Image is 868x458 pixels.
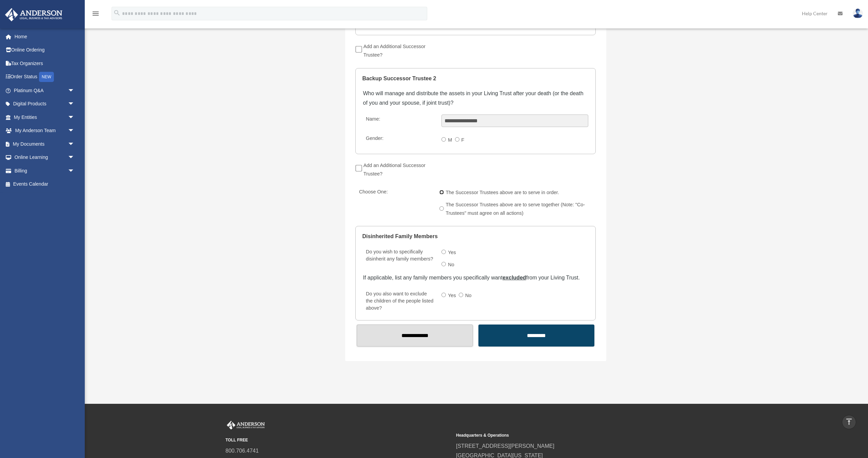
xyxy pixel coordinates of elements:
img: User Pic [853,8,863,18]
label: Yes [446,290,459,301]
img: Anderson Advisors Platinum Portal [225,421,266,430]
a: Order StatusNEW [5,70,85,84]
a: menu [92,12,100,18]
small: Headquarters & Operations [456,432,682,439]
a: vertical_align_top [842,415,856,429]
div: NEW [39,72,54,82]
div: If applicable, list any family members you specifically want from your Living Trust. [363,273,588,283]
a: [STREET_ADDRESS][PERSON_NAME] [456,443,554,449]
label: F [459,135,467,146]
a: Online Learningarrow_drop_down [5,151,85,164]
i: vertical_align_top [845,418,853,426]
a: My Entitiesarrow_drop_down [5,110,85,124]
span: arrow_drop_down [68,164,81,178]
a: 800.706.4741 [225,448,259,454]
label: The Successor Trustees above are to serve in order. [444,188,562,199]
i: search [113,9,121,17]
label: Add an Additional Successor Trustee? [361,160,439,179]
label: Gender: [363,134,436,147]
label: Do you also want to exclude the children of the people listed above? [363,289,436,313]
label: Add an Additional Successor Trustee? [361,41,439,60]
a: Digital Productsarrow_drop_down [5,97,85,111]
a: Events Calendar [5,178,85,191]
a: Tax Organizers [5,57,85,70]
legend: Disinherited Family Members [362,226,589,247]
span: arrow_drop_down [68,110,81,124]
span: arrow_drop_down [68,84,81,98]
img: Anderson Advisors Platinum Portal [3,8,64,21]
a: Home [5,30,85,43]
small: TOLL FREE [225,437,451,444]
label: Do you wish to specifically disinherit any family members? [363,247,436,271]
u: excluded [502,275,526,280]
label: M [446,135,455,146]
label: The Successor Trustees above are to serve together (Note: "Co-Trustees" must agree on all actions) [444,200,599,218]
a: My Documentsarrow_drop_down [5,137,85,151]
label: Name: [363,114,436,127]
i: menu [92,9,100,18]
span: arrow_drop_down [68,137,81,151]
span: arrow_drop_down [68,151,81,165]
legend: Backup Successor Trustee 2 [362,68,589,89]
span: arrow_drop_down [68,124,81,138]
a: Online Ordering [5,43,85,57]
label: No [446,259,457,270]
label: No [463,290,474,301]
span: arrow_drop_down [68,97,81,111]
a: My Anderson Teamarrow_drop_down [5,124,85,138]
label: Choose One: [356,188,434,220]
a: Billingarrow_drop_down [5,164,85,178]
a: Platinum Q&Aarrow_drop_down [5,84,85,97]
label: Yes [446,247,459,258]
